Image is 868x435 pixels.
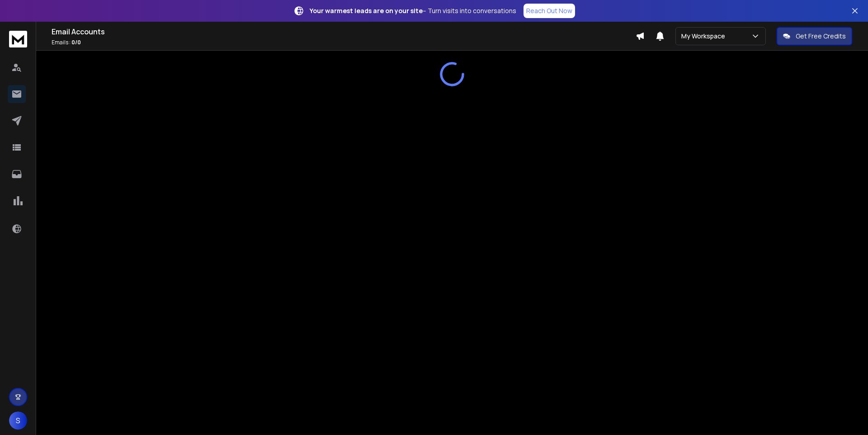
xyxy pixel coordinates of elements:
button: Get Free Credits [777,27,852,45]
span: 0 / 0 [71,38,81,46]
img: logo [9,31,27,47]
p: – Turn visits into conversations [310,6,516,15]
button: S [9,411,27,430]
p: Emails : [52,39,636,46]
h1: Email Accounts [52,26,636,37]
strong: Your warmest leads are on your site [310,6,423,15]
p: My Workspace [681,32,729,41]
p: Reach Out Now [526,6,572,15]
a: Reach Out Now [524,4,575,18]
p: Get Free Credits [796,32,846,41]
